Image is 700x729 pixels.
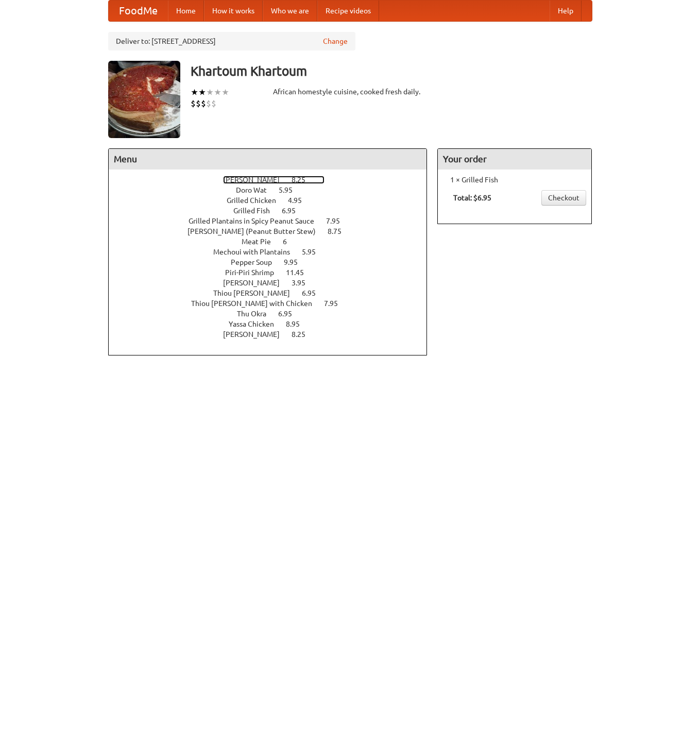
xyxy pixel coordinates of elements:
span: Meat Pie [242,238,281,246]
a: Doro Wat 5.95 [236,186,312,194]
span: 8.95 [286,320,310,328]
li: $ [191,98,196,109]
span: Thu Okra [237,310,277,318]
a: Pepper Soup 9.95 [231,258,317,266]
li: 1 × Grilled Fish [443,175,586,185]
a: How it works [204,1,263,21]
span: Thiou [PERSON_NAME] [213,289,300,297]
h4: Menu [109,149,427,169]
span: 5.95 [302,248,326,256]
a: [PERSON_NAME] 8.25 [223,330,325,338]
li: ★ [206,87,214,98]
li: $ [201,98,206,109]
span: Pepper Soup [231,258,282,266]
span: 11.45 [286,268,314,277]
h4: Your order [438,149,591,169]
li: $ [196,98,201,109]
span: 8.25 [292,330,316,338]
span: Grilled Chicken [227,196,286,205]
a: Checkout [541,190,586,206]
h3: Khartoum Khartoum [191,61,592,81]
span: Yassa Chicken [229,320,284,328]
span: 6 [283,238,297,246]
span: [PERSON_NAME] [223,330,290,338]
span: [PERSON_NAME] (Peanut Butter Stew) [187,227,326,235]
a: [PERSON_NAME] 3.95 [223,279,325,287]
a: Piri-Piri Shrimp 11.45 [225,268,323,277]
span: 8.25 [292,176,316,184]
span: Doro Wat [236,186,277,194]
a: Change [323,36,348,46]
span: 8.75 [328,227,352,235]
b: Total: $6.95 [453,194,491,202]
a: Thu Okra 6.95 [237,310,311,318]
span: Thiou [PERSON_NAME] with Chicken [191,299,322,308]
span: 5.95 [279,186,303,194]
div: African homestyle cuisine, cooked fresh daily. [273,87,428,97]
a: Mechoui with Plantains 5.95 [213,248,335,256]
a: Thiou [PERSON_NAME] with Chicken 7.95 [191,299,357,308]
span: 6.95 [302,289,326,297]
span: Grilled Plantains in Spicy Peanut Sauce [189,217,325,225]
span: Grilled Fish [233,207,280,215]
span: 7.95 [326,217,350,225]
span: 6.95 [282,207,306,215]
li: ★ [198,87,206,98]
span: [PERSON_NAME] [223,176,290,184]
li: $ [206,98,211,109]
span: [PERSON_NAME] [223,279,290,287]
span: Piri-Piri Shrimp [225,268,284,277]
span: Mechoui with Plantains [213,248,300,256]
li: ★ [214,87,221,98]
li: ★ [221,87,229,98]
a: Grilled Chicken 4.95 [227,196,321,205]
span: 4.95 [288,196,312,205]
a: Who we are [263,1,317,21]
a: Meat Pie 6 [242,238,306,246]
a: Recipe videos [317,1,379,21]
a: Yassa Chicken 8.95 [229,320,319,328]
a: [PERSON_NAME] 8.25 [223,176,325,184]
span: 9.95 [284,258,308,266]
a: FoodMe [109,1,168,21]
img: angular.jpg [108,61,180,138]
a: Help [550,1,582,21]
a: Thiou [PERSON_NAME] 6.95 [213,289,335,297]
a: [PERSON_NAME] (Peanut Butter Stew) 8.75 [187,227,361,235]
a: Grilled Plantains in Spicy Peanut Sauce 7.95 [189,217,359,225]
div: Deliver to: [STREET_ADDRESS] [108,32,355,50]
span: 7.95 [324,299,348,308]
span: 6.95 [278,310,302,318]
li: $ [211,98,216,109]
span: 3.95 [292,279,316,287]
a: Home [168,1,204,21]
a: Grilled Fish 6.95 [233,207,315,215]
li: ★ [191,87,198,98]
